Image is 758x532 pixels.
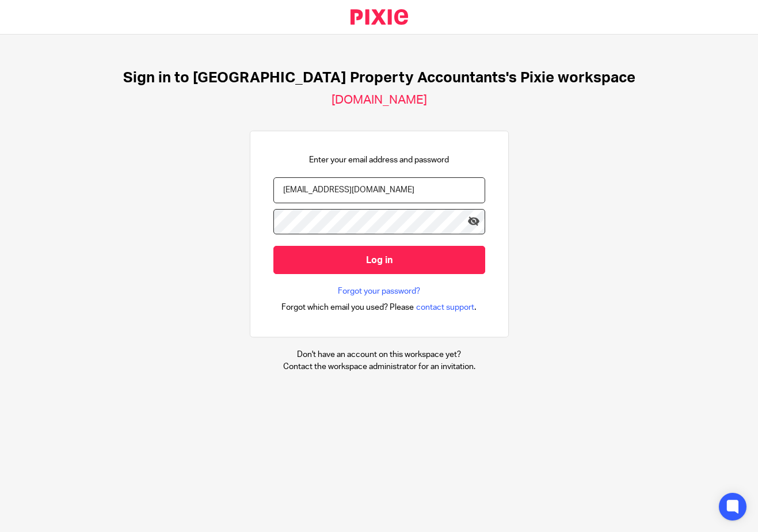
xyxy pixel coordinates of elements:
p: Don't have an account on this workspace yet? [283,349,475,360]
h1: Sign in to [GEOGRAPHIC_DATA] Property Accountants's Pixie workspace [123,69,635,87]
a: Forgot your password? [338,286,420,297]
div: . [281,301,477,314]
h2: [DOMAIN_NAME] [332,93,427,108]
input: Log in [273,246,485,274]
input: name@example.com [273,177,485,203]
p: Enter your email address and password [309,154,449,166]
span: contact support [416,302,474,313]
span: Forgot which email you used? Please [281,302,414,313]
p: Contact the workspace administrator for an invitation. [283,361,475,373]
